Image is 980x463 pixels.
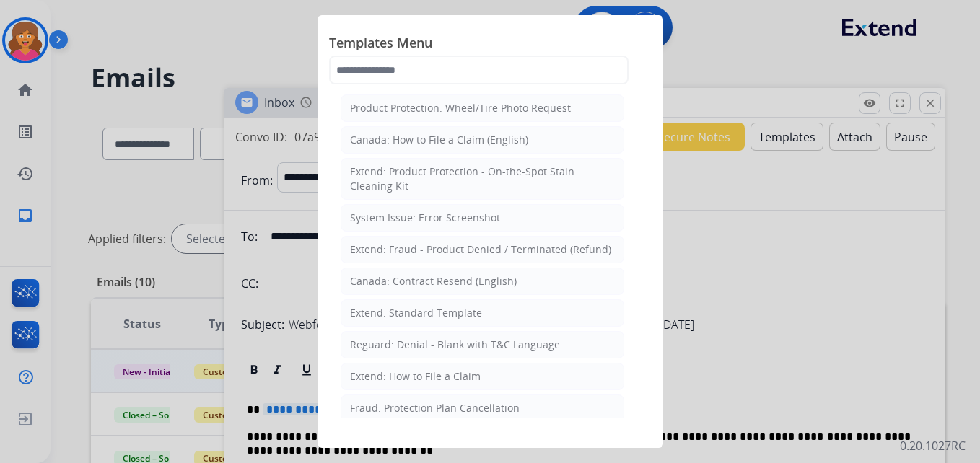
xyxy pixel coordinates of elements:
div: Canada: Contract Resend (English) [350,274,517,288]
span: Templates Menu [329,32,652,56]
div: Extend: Product Protection - On-the-Spot Stain Cleaning Kit [350,164,615,193]
div: Fraud: Protection Plan Cancellation [350,401,520,415]
div: Extend: Standard Template [350,306,482,320]
div: System Issue: Error Screenshot [350,211,500,225]
div: Reguard: Denial - Blank with T&C Language [350,338,560,352]
div: Extend: Fraud - Product Denied / Terminated (Refund) [350,242,611,257]
div: Canada: How to File a Claim (English) [350,133,528,147]
div: Extend: How to File a Claim [350,369,481,384]
div: Product Protection: Wheel/Tire Photo Request [350,101,571,115]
